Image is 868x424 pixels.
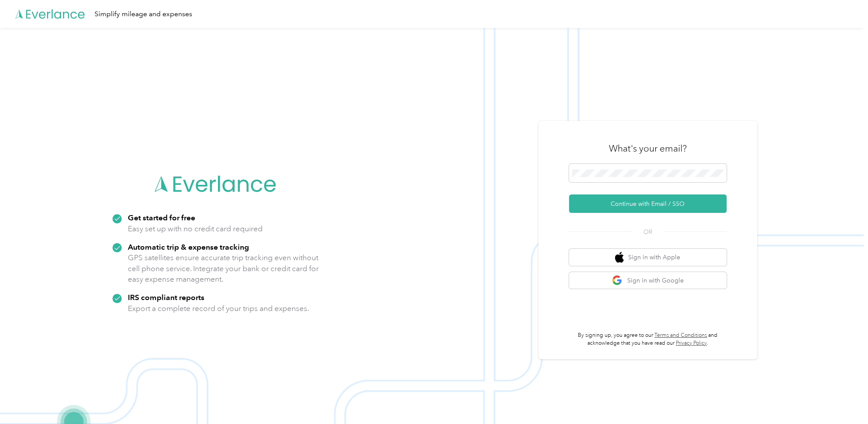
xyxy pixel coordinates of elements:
p: GPS satellites ensure accurate trip tracking even without cell phone service. Integrate your bank... [128,252,319,285]
button: apple logoSign in with Apple [569,249,727,266]
p: By signing up, you agree to our and acknowledge that you have read our . [569,332,727,347]
div: Simplify mileage and expenses [95,9,192,20]
button: google logoSign in with Google [569,272,727,289]
strong: Get started for free [128,213,195,222]
img: apple logo [615,252,624,263]
span: OR [633,227,663,237]
a: Terms and Conditions [654,332,707,339]
p: Easy set up with no credit card required [128,223,263,234]
h3: What's your email? [609,142,687,155]
img: google logo [612,275,623,286]
p: Export a complete record of your trips and expenses. [128,303,309,314]
strong: Automatic trip & expense tracking [128,242,249,251]
button: Continue with Email / SSO [569,194,727,213]
strong: IRS compliant reports [128,293,204,302]
a: Privacy Policy [676,340,707,346]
